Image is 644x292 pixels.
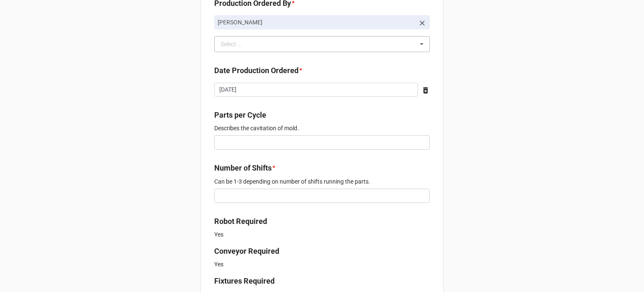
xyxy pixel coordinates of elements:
label: Parts per Cycle [214,109,266,121]
div: Select ... [218,39,254,49]
b: Conveyor Required [214,247,279,255]
p: [PERSON_NAME] [218,18,415,26]
label: Number of Shifts [214,162,272,174]
p: Yes [214,260,430,268]
p: Yes [214,230,430,239]
input: Date [214,83,418,97]
p: Can be 1-3 depending on number of shifts running the parts. [214,177,430,186]
label: Date Production Ordered [214,65,299,76]
b: Fixtures Required [214,276,275,285]
p: Describes the cavitation of mold. [214,124,430,132]
b: Robot Required [214,217,267,226]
